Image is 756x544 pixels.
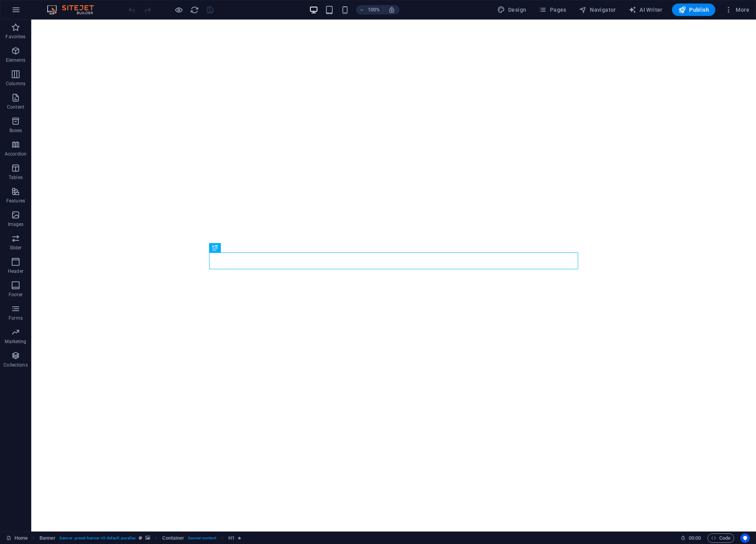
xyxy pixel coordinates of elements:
[497,6,527,14] span: Design
[579,6,616,14] span: Navigator
[689,533,701,543] span: 00 00
[740,533,750,543] button: Usercentrics
[8,268,23,274] p: Header
[145,536,150,540] i: This element contains a background
[388,6,395,13] i: On resize automatically adjust zoom level to fit chosen device.
[4,362,27,368] p: Collections
[9,127,22,134] p: Boxes
[45,5,104,14] img: Editor Logo
[228,533,235,543] span: Click to select. Double-click to edit
[494,4,530,16] div: Design (Ctrl+Alt+Y)
[5,151,27,157] p: Accordion
[678,6,709,14] span: Publish
[8,221,24,227] p: Images
[6,81,25,87] p: Columns
[6,198,25,204] p: Features
[238,536,241,540] i: Element contains an animation
[625,4,666,16] button: AI Writer
[9,292,23,298] p: Footer
[629,6,663,14] span: AI Writer
[7,104,24,110] p: Content
[681,533,701,543] h6: Session time
[174,5,183,14] button: Click here to leave preview mode and continue editing
[576,4,619,16] button: Navigator
[711,533,731,543] span: Code
[672,4,715,16] button: Publish
[539,6,566,14] span: Pages
[39,533,242,543] nav: breadcrumb
[9,315,23,321] p: Forms
[722,4,752,16] button: More
[59,533,136,543] span: . banner .preset-banner-v3-default .parallax
[10,245,22,251] p: Slider
[536,4,569,16] button: Pages
[356,5,384,14] button: 100%
[368,5,380,14] h6: 100%
[494,4,530,16] button: Design
[708,533,734,543] button: Code
[190,5,199,14] i: Reload page
[187,533,216,543] span: . banner-content
[725,6,749,14] span: More
[6,533,28,543] a: Click to cancel selection. Double-click to open Pages
[9,174,23,181] p: Tables
[6,57,26,63] p: Elements
[5,338,26,345] p: Marketing
[162,533,184,543] span: Click to select. Double-click to edit
[694,535,695,541] span: :
[5,34,25,40] p: Favorites
[139,536,142,540] i: This element is a customizable preset
[39,533,56,543] span: Click to select. Double-click to edit
[190,5,199,14] button: reload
